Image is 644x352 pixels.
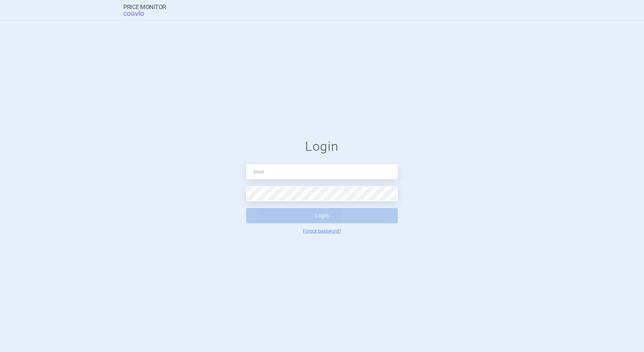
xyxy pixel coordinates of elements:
a: Forgot password? [303,229,341,233]
h1: Login [246,139,398,154]
strong: Price Monitor [123,4,166,10]
a: Price MonitorCOGVIO [123,4,166,17]
button: Login [246,208,398,223]
span: COGVIO [123,10,154,16]
input: Email [246,164,398,179]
